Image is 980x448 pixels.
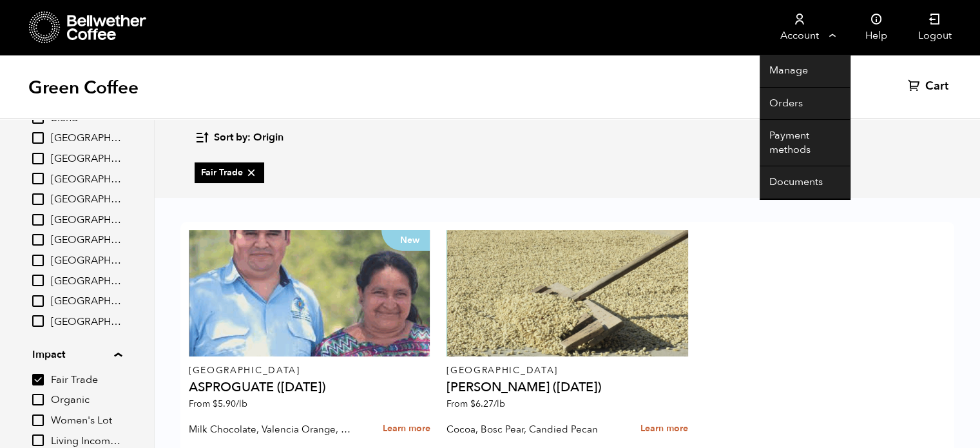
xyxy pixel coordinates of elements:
input: [GEOGRAPHIC_DATA] [32,153,44,164]
span: /lb [494,398,505,410]
p: New [381,230,430,251]
input: [GEOGRAPHIC_DATA] [32,193,44,205]
input: [GEOGRAPHIC_DATA] [32,295,44,307]
input: Fair Trade [32,374,44,385]
input: [GEOGRAPHIC_DATA] [32,234,44,246]
a: New [189,230,430,356]
a: Learn more [640,415,688,443]
span: From [447,398,505,410]
span: /lb [236,398,247,410]
bdi: 5.90 [213,398,247,410]
span: $ [213,398,218,410]
p: [GEOGRAPHIC_DATA] [447,366,688,375]
span: Women's Lot [51,414,122,428]
span: [GEOGRAPHIC_DATA] [51,295,122,309]
h4: [PERSON_NAME] ([DATE]) [447,381,688,394]
bdi: 6.27 [470,398,505,410]
input: Organic [32,394,44,405]
a: Learn more [382,415,430,443]
span: [GEOGRAPHIC_DATA] [51,254,122,268]
span: [GEOGRAPHIC_DATA] [51,275,122,289]
span: [GEOGRAPHIC_DATA] [51,213,122,228]
input: Women's Lot [32,414,44,426]
a: Orders [760,88,850,121]
input: [GEOGRAPHIC_DATA] [32,315,44,327]
input: [GEOGRAPHIC_DATA] [32,275,44,286]
h4: ASPROGUATE ([DATE]) [189,381,430,394]
a: Payment methods [760,120,850,166]
summary: Impact [32,347,122,362]
span: [GEOGRAPHIC_DATA] [51,315,122,329]
a: Manage [760,55,850,88]
span: [GEOGRAPHIC_DATA] [51,131,122,146]
span: [GEOGRAPHIC_DATA] [51,233,122,248]
input: [GEOGRAPHIC_DATA] [32,173,44,184]
input: [GEOGRAPHIC_DATA] [32,255,44,266]
a: Documents [760,166,850,199]
span: Fair Trade [51,373,122,387]
input: [GEOGRAPHIC_DATA] [32,214,44,226]
span: [GEOGRAPHIC_DATA] [51,152,122,166]
span: Organic [51,393,122,407]
span: Fair Trade [201,166,258,179]
input: Living Income Pricing [32,434,44,446]
a: Cart [908,79,952,94]
span: Cart [925,79,948,94]
input: [GEOGRAPHIC_DATA] [32,132,44,144]
button: Sort by: Origin [195,122,283,153]
h1: Green Coffee [28,76,139,99]
span: [GEOGRAPHIC_DATA] [51,193,122,207]
p: [GEOGRAPHIC_DATA] [189,366,430,375]
p: Cocoa, Bosc Pear, Candied Pecan [447,420,611,439]
span: Sort by: Origin [214,131,283,145]
span: [GEOGRAPHIC_DATA] [51,173,122,187]
p: Milk Chocolate, Valencia Orange, Agave [189,420,353,439]
span: From [189,398,247,410]
span: $ [470,398,476,410]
